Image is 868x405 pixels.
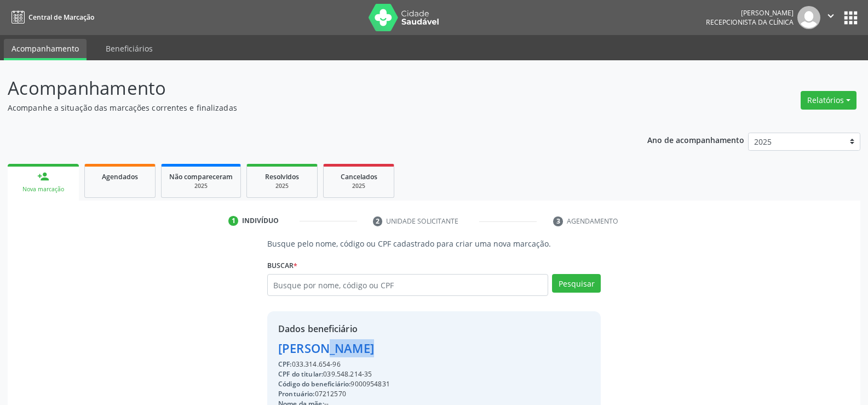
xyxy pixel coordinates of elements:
[825,10,837,22] i: 
[255,182,309,190] div: 2025
[706,18,794,27] span: Recepcionista da clínica
[267,257,297,274] label: Buscar
[169,172,233,181] span: Não compareceram
[37,170,49,182] div: person_add
[242,216,279,226] div: Indivíduo
[341,172,377,181] span: Cancelados
[278,322,490,335] div: Dados beneficiário
[841,8,860,27] button: apps
[8,102,605,113] p: Acompanhe a situação das marcações correntes e finalizadas
[820,6,841,29] button: 
[265,172,299,181] span: Resolvidos
[278,389,490,399] div: 07212570
[278,379,350,389] span: Código do beneficiário:
[278,360,490,369] div: 033.314.654-96
[797,6,820,29] img: img
[28,13,94,22] span: Central de Marcação
[278,339,490,357] div: [PERSON_NAME]
[102,172,138,181] span: Agendados
[331,182,386,190] div: 2025
[647,133,744,146] p: Ano de acompanhamento
[15,185,71,193] div: Nova marcação
[169,182,233,190] div: 2025
[278,369,323,379] span: CPF do titular:
[706,8,794,18] div: [PERSON_NAME]
[278,389,315,398] span: Prontuário:
[801,91,856,110] button: Relatórios
[552,274,601,293] button: Pesquisar
[4,39,87,60] a: Acompanhamento
[278,369,490,379] div: 039.548.214-35
[267,274,548,296] input: Busque por nome, código ou CPF
[278,360,292,369] span: CPF:
[228,216,238,226] div: 1
[278,379,490,389] div: 9000954831
[267,238,601,249] p: Busque pelo nome, código ou CPF cadastrado para criar uma nova marcação.
[8,75,605,102] p: Acompanhamento
[8,8,94,26] a: Central de Marcação
[98,39,160,58] a: Beneficiários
